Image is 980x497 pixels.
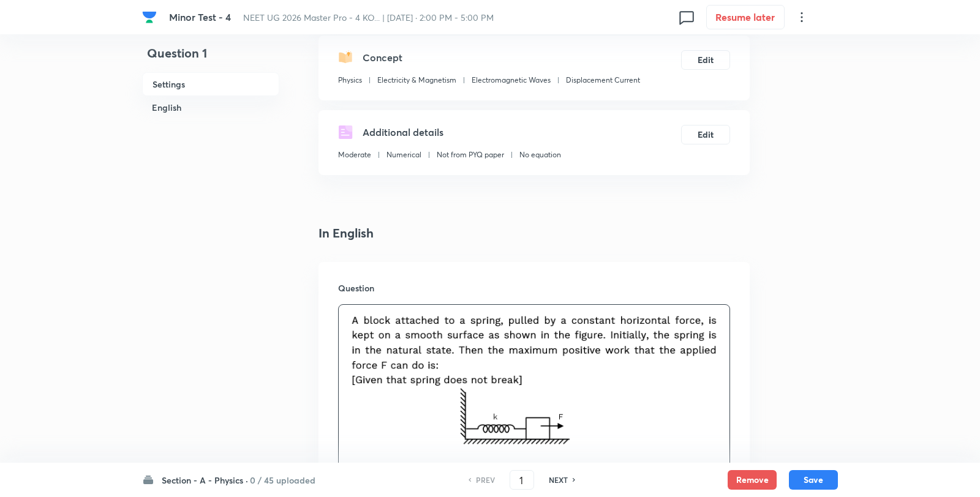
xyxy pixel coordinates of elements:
p: No equation [519,149,561,160]
img: questionDetails.svg [338,125,353,140]
img: questionConcept.svg [338,50,353,65]
h5: Additional details [363,125,443,140]
h6: PREV [476,474,495,485]
button: Remove [728,470,777,490]
p: Electricity & Magnetism [377,75,456,86]
h6: Section - A - Physics · [162,474,248,487]
p: Moderate [338,149,371,160]
p: Electromagnetic Waves [472,75,551,86]
img: 03-10-25-11:01:17-AM [348,312,720,447]
p: Numerical [386,149,421,160]
h6: Question [338,282,730,294]
p: Physics [338,75,362,86]
img: Company Logo [142,10,157,24]
p: Not from PYQ paper [437,149,504,160]
span: Minor Test - 4 [169,10,231,23]
button: Edit [681,125,730,144]
p: Displacement Current [566,75,640,86]
button: Save [789,470,838,490]
button: Resume later [706,5,785,29]
h4: In English [318,224,750,242]
h6: 0 / 45 uploaded [250,474,315,487]
a: Company Logo [142,10,159,24]
span: NEET UG 2026 Master Pro - 4 KO... | [DATE] · 2:00 PM - 5:00 PM [243,12,494,23]
button: Edit [681,50,730,70]
h5: Concept [363,50,402,65]
h6: NEXT [549,474,568,485]
h6: Settings [142,72,279,96]
h4: Question 1 [142,44,279,72]
h6: English [142,96,279,119]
